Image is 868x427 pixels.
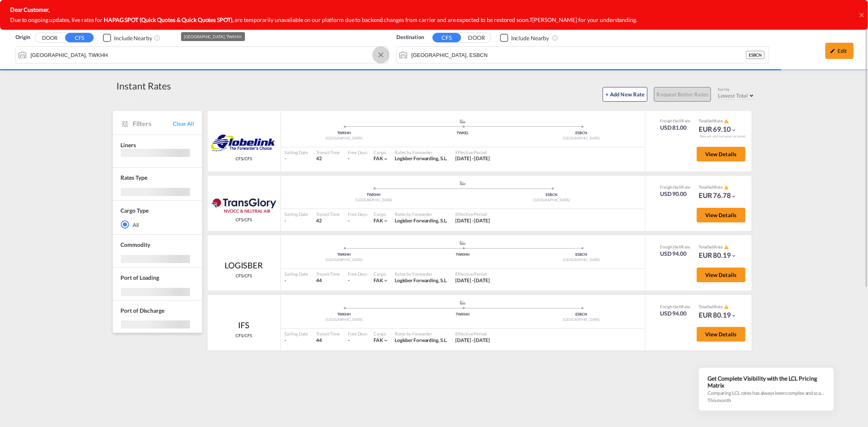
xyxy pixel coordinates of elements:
[154,35,160,41] md-icon: Unchecked: Ignores neighbouring ports when fetching rates.Checked : Includes neighbouring ports w...
[463,198,641,203] div: [GEOGRAPHIC_DATA]
[316,149,340,155] div: Transit Time
[708,304,714,309] span: Sell
[65,33,94,42] button: CFS
[699,251,737,260] div: EUR 80.19
[522,257,641,263] div: [GEOGRAPHIC_DATA]
[285,277,308,284] div: -
[403,312,522,317] div: TWKHH
[603,87,647,102] button: + Add New Rate
[699,184,737,191] div: Total Rate
[708,185,714,190] span: Sell
[374,218,383,224] span: FAK
[383,218,389,224] md-icon: icon-chevron-down
[395,155,448,161] span: Logisber Forwarding, S.L.
[455,155,490,161] span: [DATE] - [DATE]
[724,184,729,190] button: icon-alert
[211,133,276,154] img: GLOBELINK
[316,271,340,277] div: Transit Time
[16,47,388,63] md-input-container: Kaohsiung, TWKHH
[825,43,854,59] div: icon-pencilEdit
[285,252,404,257] div: TWKHH
[121,207,149,215] div: Cargo Type
[699,310,737,320] div: EUR 80.19
[374,271,389,277] div: Cargo
[462,33,491,43] button: DOOR
[316,331,340,337] div: Transit Time
[463,192,641,198] div: ESBCN
[285,131,404,136] div: TWKHH
[316,155,340,162] div: 42
[348,155,350,162] div: -
[458,119,468,123] md-icon: assets/icons/custom/ship-fill.svg
[403,252,522,257] div: TWKHH
[552,35,558,41] md-icon: Unchecked: Ignores neighbouring ports when fetching rates.Checked : Includes neighbouring ports w...
[455,218,490,224] div: 01 Sep 2025 - 14 Sep 2025
[674,244,681,249] span: Sell
[522,312,641,317] div: ESBCN
[348,337,350,344] div: -
[383,156,389,162] md-icon: icon-chevron-down
[395,337,448,343] span: Logisber Forwarding, S.L.
[718,92,748,99] span: Lowest Total
[395,271,448,277] div: Rates by Forwarder
[210,196,278,215] img: Transglory
[348,271,367,277] div: Free Days
[522,252,641,257] div: ESBCN
[705,272,737,278] span: View Details
[285,136,404,141] div: [GEOGRAPHIC_DATA]
[705,331,737,338] span: View Details
[121,142,136,148] span: Liners
[654,87,711,102] button: Request Better Rates
[458,181,468,185] md-icon: assets/icons/custom/ship-fill.svg
[699,191,737,200] div: EUR 76.78
[395,155,448,162] div: Logisber Forwarding, S.L.
[236,156,251,161] span: CFS/CFS
[699,124,737,134] div: EUR 69.10
[724,118,729,124] button: icon-alert
[121,221,194,229] md-radio-button: All
[383,278,389,283] md-icon: icon-chevron-down
[121,307,164,314] span: Port of Discharge
[458,241,468,245] md-icon: assets/icons/custom/ship-fill.svg
[455,277,490,284] div: 01 Sep 2025 - 14 Sep 2025
[236,273,251,279] span: CFS/CFS
[316,277,340,284] div: 44
[455,149,490,155] div: Effective Period
[705,212,737,218] span: View Details
[121,241,150,248] span: Commodity
[395,337,448,344] div: Logisber Forwarding, S.L.
[455,337,490,344] div: 01 Sep 2025 - 14 Sep 2025
[348,211,367,217] div: Free Days
[724,305,729,309] md-icon: icon-alert
[830,48,836,54] md-icon: icon-pencil
[397,47,769,63] md-input-container: Barcelona, ESBCN
[458,301,468,305] md-icon: assets/icons/custom/ship-fill.svg
[374,337,383,343] span: FAK
[697,327,746,342] button: View Details
[411,49,746,61] input: Search by Port
[31,49,384,61] input: Search by Port
[660,184,691,190] div: Freight Rate
[708,244,714,249] span: Sell
[731,253,737,259] md-icon: icon-chevron-down
[522,136,641,141] div: [GEOGRAPHIC_DATA]
[374,211,389,217] div: Cargo
[674,185,681,190] span: Sell
[697,147,746,161] button: View Details
[660,244,691,250] div: Freight Rate
[316,218,340,224] div: 42
[697,208,746,222] button: View Details
[660,124,691,132] div: USD 81.00
[660,309,691,318] div: USD 94.00
[383,338,389,343] md-icon: icon-chevron-down
[285,312,404,317] div: TWKHH
[395,277,448,283] span: Logisber Forwarding, S.L.
[660,304,691,309] div: Freight Rate
[121,274,160,281] span: Port of Loading
[285,149,308,155] div: Sailing Date
[724,244,729,250] button: icon-alert
[374,331,389,337] div: Cargo
[133,119,173,128] span: Filters
[15,33,30,41] span: Origin
[455,218,490,224] span: [DATE] - [DATE]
